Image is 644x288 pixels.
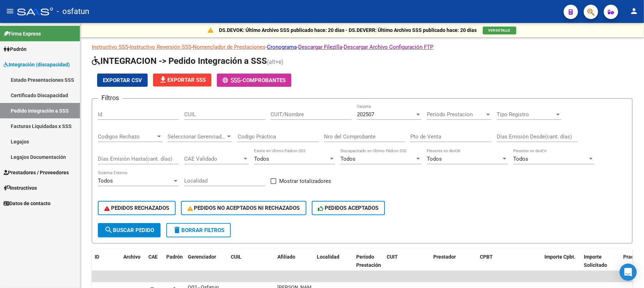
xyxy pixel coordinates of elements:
mat-icon: file_download [159,75,167,84]
span: 202507 [357,111,374,118]
span: Prestadores / Proveedores [4,169,69,176]
datatable-header-cell: ID [92,249,120,281]
span: Periodo Prestacion [427,111,485,118]
button: Exportar SSS [153,74,211,86]
datatable-header-cell: Archivo [120,249,146,281]
mat-icon: person [630,7,638,15]
datatable-header-cell: Padrón [163,249,185,281]
span: Archivo [123,254,140,260]
span: Firma Express [4,30,41,38]
span: Todos [427,156,442,162]
datatable-header-cell: Prestador [430,249,477,281]
span: Localidad [317,254,339,260]
a: Cronograma [267,44,297,50]
h3: Filtros [98,93,123,103]
button: Exportar CSV [97,74,148,87]
span: Borrar Filtros [173,227,224,233]
div: Open Intercom Messenger [620,264,637,281]
span: CUIT [387,254,398,260]
span: CPBT [480,254,493,260]
span: - [223,77,243,84]
span: Gerenciador [188,254,216,260]
span: Importe Cpbt. [544,254,576,260]
span: Período Prestación [356,254,381,268]
span: Buscar Pedido [104,227,154,233]
span: Datos de contacto [4,199,51,207]
mat-icon: menu [6,7,14,15]
span: - osfatun [57,4,89,19]
datatable-header-cell: Importe Solicitado [581,249,620,281]
span: Instructivos [4,184,37,192]
datatable-header-cell: CPBT [477,249,542,281]
span: CUIL [231,254,242,260]
span: ID [95,254,99,260]
span: PEDIDOS RECHAZADOS [104,205,169,211]
span: PEDIDOS NO ACEPTADOS NI RECHAZADOS [187,205,300,211]
a: Descargar Filezilla [298,44,342,50]
span: Exportar CSV [103,77,142,84]
span: Practica [623,254,642,260]
button: Buscar Pedido [98,223,161,237]
datatable-header-cell: Período Prestación [353,249,384,281]
datatable-header-cell: CUIT [384,249,430,281]
span: CAE Validado [184,156,242,162]
span: Todos [254,156,269,162]
datatable-header-cell: Importe Cpbt. [542,249,581,281]
button: Borrar Filtros [166,223,231,237]
span: VER DETALLE [488,28,511,32]
button: PEDIDOS RECHAZADOS [98,201,176,215]
button: PEDIDOS ACEPTADOS [312,201,385,215]
span: Codigos Rechazo [98,133,156,140]
a: Descargar Archivo Configuración FTP [344,44,433,50]
span: Tipo Registro [497,111,555,118]
span: Importe Solicitado [584,254,607,268]
a: Instructivo Reversión SSS [130,44,191,50]
span: Exportar SSS [159,77,206,83]
button: PEDIDOS NO ACEPTADOS NI RECHAZADOS [181,201,306,215]
span: Todos [98,178,113,184]
span: Todos [513,156,528,162]
span: Prestador [433,254,456,260]
span: Mostrar totalizadores [279,177,331,185]
span: Padrón [166,254,183,260]
span: Integración (discapacidad) [4,61,70,69]
span: Todos [340,156,356,162]
span: CAE [148,254,158,260]
span: Seleccionar Gerenciador [168,133,226,140]
span: Padrón [4,45,27,53]
datatable-header-cell: Localidad [314,249,353,281]
datatable-header-cell: CAE [146,249,163,281]
span: (alt+e) [267,58,283,65]
span: Comprobantes [243,77,286,84]
datatable-header-cell: Afiliado [275,249,314,281]
a: Nomenclador de Prestaciones [193,44,266,50]
datatable-header-cell: Gerenciador [185,249,228,281]
mat-icon: delete [173,226,181,234]
p: DS.DEVOK: Último Archivo SSS publicado hace: 20 días - DS.DEVERR: Último Archivo SSS publicado ha... [219,26,477,34]
span: PEDIDOS ACEPTADOS [318,205,379,211]
button: VER DETALLE [483,27,516,34]
datatable-header-cell: CUIL [228,249,275,281]
button: -Comprobantes [217,74,291,87]
a: Instructivo SSS [92,44,128,50]
p: - - - - - [92,43,633,51]
span: Afiliado [277,254,295,260]
mat-icon: search [104,226,113,234]
span: INTEGRACION -> Pedido Integración a SSS [92,56,267,66]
